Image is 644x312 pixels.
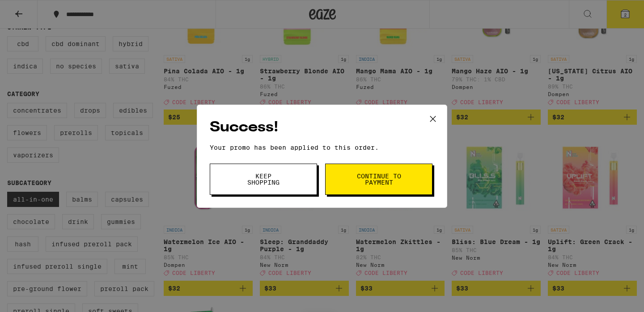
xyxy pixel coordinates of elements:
[325,164,432,195] button: Continue to payment
[210,144,434,151] p: Your promo has been applied to this order.
[210,164,317,195] button: Keep Shopping
[5,6,64,13] span: Hi. Need any help?
[241,173,286,186] span: Keep Shopping
[210,118,434,138] h2: Success!
[356,173,402,186] span: Continue to payment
